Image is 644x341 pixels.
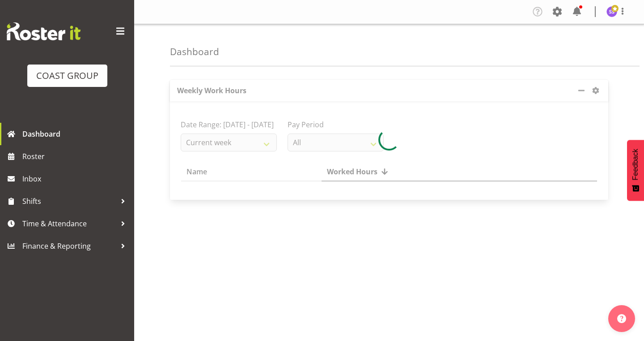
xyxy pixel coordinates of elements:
[22,127,130,141] span: Dashboard
[22,194,116,208] span: Shifts
[22,172,130,186] span: Inbox
[170,47,219,57] h4: Dashboard
[22,239,116,253] span: Finance & Reporting
[617,314,626,323] img: help-xxl-2.png
[22,217,116,230] span: Time & Attendance
[627,140,644,201] button: Feedback - Show survey
[22,150,130,163] span: Roster
[631,149,640,180] span: Feedback
[7,22,80,40] img: Rosterit website logo
[606,6,617,17] img: sebastian-simmonds1137.jpg
[36,69,98,82] div: COAST GROUP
